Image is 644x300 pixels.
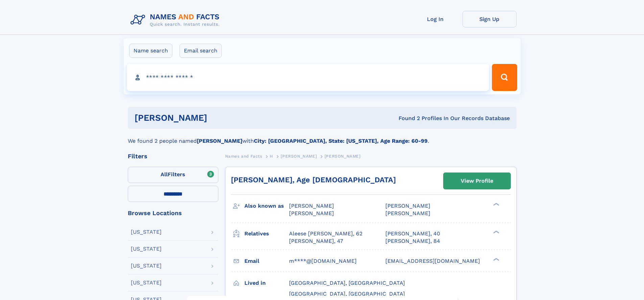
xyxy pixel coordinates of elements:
[129,44,172,58] label: Name search
[254,138,428,144] b: City: [GEOGRAPHIC_DATA], State: [US_STATE], Age Range: 60-99
[131,246,162,252] div: [US_STATE]
[289,237,343,245] a: [PERSON_NAME], 47
[289,291,405,297] span: [GEOGRAPHIC_DATA], [GEOGRAPHIC_DATA]
[303,115,510,122] div: Found 2 Profiles In Our Records Database
[289,210,334,216] span: [PERSON_NAME]
[131,229,162,235] div: [US_STATE]
[270,154,273,159] span: H
[197,138,242,144] b: [PERSON_NAME]
[385,230,440,237] a: [PERSON_NAME], 40
[231,176,396,184] a: [PERSON_NAME], Age [DEMOGRAPHIC_DATA]
[131,280,162,285] div: [US_STATE]
[385,258,480,264] span: [EMAIL_ADDRESS][DOMAIN_NAME]
[135,114,303,122] h1: [PERSON_NAME]
[325,154,361,159] span: [PERSON_NAME]
[128,129,517,145] div: We found 2 people named with .
[281,154,317,159] span: [PERSON_NAME]
[225,152,262,160] a: Names and Facts
[385,203,430,209] span: [PERSON_NAME]
[128,153,218,159] div: Filters
[444,173,510,189] a: View Profile
[385,237,440,245] a: [PERSON_NAME], 84
[492,230,500,234] div: ❯
[385,210,430,216] span: [PERSON_NAME]
[289,230,362,237] a: Aleese [PERSON_NAME], 62
[127,64,489,91] input: search input
[128,11,225,29] img: Logo Names and Facts
[180,44,222,58] label: Email search
[289,203,334,209] span: [PERSON_NAME]
[492,257,500,261] div: ❯
[270,152,273,160] a: H
[244,200,289,212] h3: Also known as
[244,277,289,289] h3: Lived in
[281,152,317,160] a: [PERSON_NAME]
[161,171,168,178] span: All
[492,202,500,207] div: ❯
[408,11,462,27] a: Log In
[461,173,493,189] div: View Profile
[128,167,218,183] label: Filters
[128,210,218,216] div: Browse Locations
[244,228,289,239] h3: Relatives
[492,64,517,91] button: Search Button
[462,11,517,27] a: Sign Up
[244,255,289,267] h3: Email
[131,263,162,269] div: [US_STATE]
[289,280,405,286] span: [GEOGRAPHIC_DATA], [GEOGRAPHIC_DATA]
